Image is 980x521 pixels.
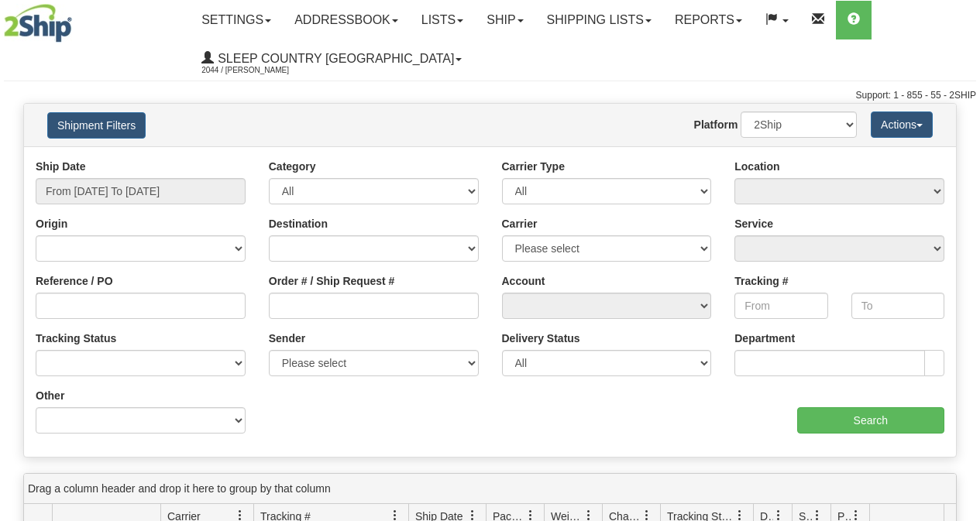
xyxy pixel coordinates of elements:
[24,474,956,504] div: grid grouping header
[36,388,64,403] label: Other
[4,4,72,43] img: logo2044.jpg
[190,39,473,78] a: Sleep Country [GEOGRAPHIC_DATA] 2044 / [PERSON_NAME]
[694,117,738,132] label: Platform
[944,181,978,339] iframe: chat widget
[4,89,976,102] div: Support: 1 - 855 - 55 - 2SHIP
[36,331,116,346] label: Tracking Status
[47,112,146,139] button: Shipment Filters
[502,216,538,231] label: Carrier
[269,273,395,289] label: Order # / Ship Request #
[201,63,318,78] span: 2044 / [PERSON_NAME]
[502,331,580,346] label: Delivery Status
[269,331,305,346] label: Sender
[871,111,933,138] button: Actions
[269,159,316,174] label: Category
[797,407,945,434] input: Search
[502,159,565,174] label: Carrier Type
[734,159,779,174] label: Location
[502,273,545,289] label: Account
[410,1,475,39] a: Lists
[36,159,86,174] label: Ship Date
[734,331,795,346] label: Department
[734,273,788,289] label: Tracking #
[475,1,535,39] a: Ship
[734,293,827,319] input: From
[269,216,328,231] label: Destination
[36,216,67,231] label: Origin
[190,1,283,39] a: Settings
[734,216,773,231] label: Service
[663,1,754,39] a: Reports
[283,1,410,39] a: Addressbook
[36,273,113,289] label: Reference / PO
[535,1,663,39] a: Shipping lists
[214,52,454,65] span: Sleep Country [GEOGRAPHIC_DATA]
[851,293,944,319] input: To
